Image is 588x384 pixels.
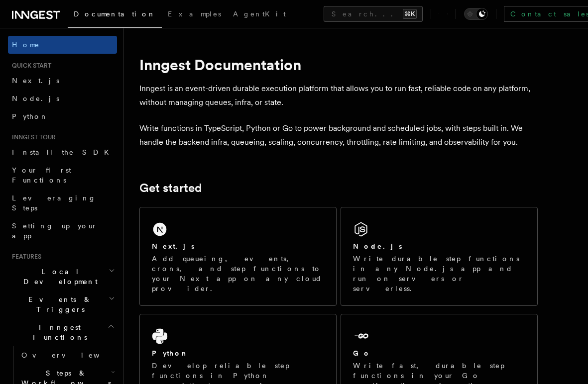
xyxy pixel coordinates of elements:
[12,166,71,184] span: Your first Functions
[403,9,417,19] kbd: ⌘K
[12,40,40,50] span: Home
[139,207,337,306] a: Next.jsAdd queueing, events, crons, and step functions to your Next app on any cloud provider.
[8,294,109,314] span: Events & Triggers
[68,3,162,28] a: Documentation
[139,56,538,74] h1: Inngest Documentation
[8,322,108,342] span: Inngest Functions
[8,72,117,90] a: Next.js
[353,348,371,358] h2: Go
[74,10,156,18] span: Documentation
[8,36,117,54] a: Home
[152,348,189,358] h2: Python
[12,148,115,156] span: Install the SDK
[8,290,117,318] button: Events & Triggers
[21,351,124,359] span: Overview
[152,254,324,293] p: Add queueing, events, crons, and step functions to your Next app on any cloud provider.
[168,10,221,18] span: Examples
[8,90,117,107] a: Node.js
[12,77,59,85] span: Next.js
[162,3,227,27] a: Examples
[139,181,202,195] a: Get started
[233,10,286,18] span: AgentKit
[353,254,525,293] p: Write durable step functions in any Node.js app and run on servers or serverless.
[12,194,96,212] span: Leveraging Steps
[353,241,402,251] h2: Node.js
[8,143,117,161] a: Install the SDK
[12,222,98,240] span: Setting up your app
[8,107,117,125] a: Python
[8,267,109,287] span: Local Development
[8,133,56,141] span: Inngest tour
[324,6,423,22] button: Search...⌘K
[139,82,538,109] p: Inngest is an event-driven durable execution platform that allows you to run fast, reliable code ...
[8,62,51,70] span: Quick start
[8,189,117,217] a: Leveraging Steps
[8,161,117,189] a: Your first Functions
[8,263,117,290] button: Local Development
[12,95,59,102] span: Node.js
[17,346,117,364] a: Overview
[8,253,41,261] span: Features
[227,3,292,27] a: AgentKit
[464,8,488,20] button: Toggle dark mode
[8,318,117,346] button: Inngest Functions
[341,207,538,306] a: Node.jsWrite durable step functions in any Node.js app and run on servers or serverless.
[152,241,195,251] h2: Next.js
[139,121,538,149] p: Write functions in TypeScript, Python or Go to power background and scheduled jobs, with steps bu...
[12,112,48,120] span: Python
[8,217,117,245] a: Setting up your app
